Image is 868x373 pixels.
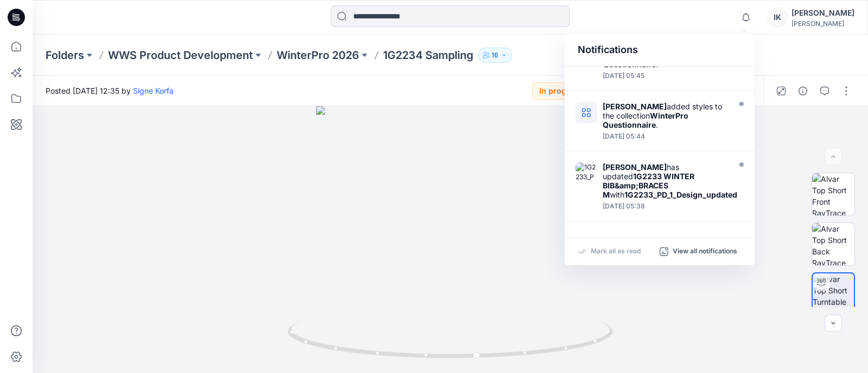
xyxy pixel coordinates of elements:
a: Signe Korfa [133,86,174,95]
button: Details [794,82,812,100]
img: Alvar Top Short Back RayTrace [812,223,854,265]
p: 1G2234 Sampling [383,48,474,63]
p: Mark all as read [591,247,641,257]
img: Alvar Top Short Turntable RayTrace [813,273,854,315]
img: Alvar Top Short Front RayTrace [812,173,854,215]
strong: 1G2233 WINTER BIB&amp;BRACES M [603,172,694,199]
button: 16 [478,48,512,63]
div: IK [768,8,787,27]
span: Posted [DATE] 12:35 by [46,85,174,96]
strong: [PERSON_NAME] [603,102,667,111]
div: added styles to the collection . [603,102,727,129]
strong: 1G2233_PD_1_Design_updated [624,190,737,199]
a: WinterPro 2026 [277,48,359,63]
div: [PERSON_NAME] [792,6,854,19]
p: 16 [492,49,499,61]
strong: WinterPro Questionnaire [603,111,688,129]
div: has updated with [603,162,737,199]
strong: [PERSON_NAME] [603,162,667,172]
div: Monday, September 22, 2025 05:45 [603,72,727,80]
a: WWS Product Development [108,48,253,63]
img: WinterPro Questionnaire [576,102,597,123]
div: Monday, September 22, 2025 05:44 [603,133,727,140]
img: 1G2233_PD_1_Design_updated [576,162,597,184]
a: Folders [46,48,84,63]
div: [PERSON_NAME] [792,19,854,28]
div: Notifications [565,34,755,67]
p: View all notifications [673,247,737,257]
div: Monday, September 22, 2025 05:38 [603,202,737,210]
